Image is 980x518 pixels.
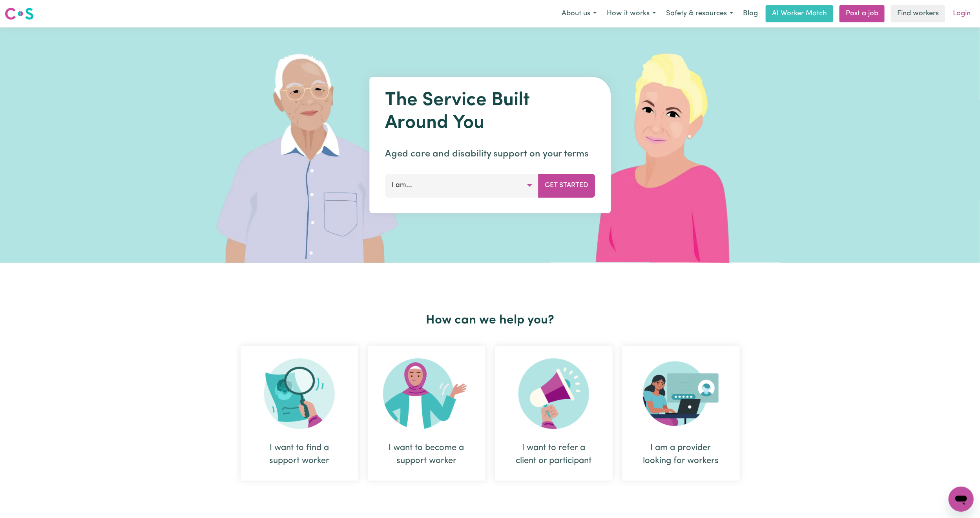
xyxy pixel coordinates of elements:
[949,487,974,512] iframe: Button to launch messaging window, conversation in progress
[948,5,975,22] a: Login
[383,358,470,429] img: Become Worker
[518,358,589,429] img: Refer
[385,147,595,161] p: Aged care and disability support on your terms
[602,5,661,22] button: How it works
[5,7,34,21] img: Careseekers logo
[385,174,538,197] button: I am...
[387,442,467,467] div: I want to become a support worker
[264,358,335,429] img: Search
[557,5,602,22] button: About us
[891,5,945,22] a: Find workers
[385,89,595,134] h1: The Service Built Around You
[5,5,34,23] a: Careseekers logo
[514,442,594,467] div: I want to refer a client or participant
[538,174,595,197] button: Get Started
[495,346,613,481] div: I want to refer a client or participant
[738,5,763,22] a: Blog
[241,346,358,481] div: I want to find a support worker
[236,313,745,328] h2: How can we help you?
[641,442,721,467] div: I am a provider looking for workers
[259,442,339,467] div: I want to find a support worker
[622,346,740,481] div: I am a provider looking for workers
[661,5,738,22] button: Safety & resources
[839,5,885,22] a: Post a job
[643,358,719,429] img: Provider
[368,346,485,481] div: I want to become a support worker
[766,5,833,22] a: AI Worker Match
